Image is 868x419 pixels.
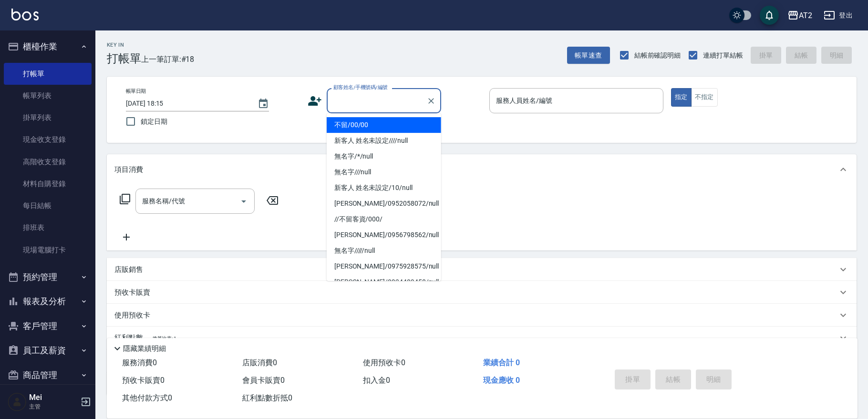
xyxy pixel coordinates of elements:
[114,165,143,175] p: 項目消費
[29,393,78,402] h5: Mei
[4,217,92,239] a: 排班表
[252,92,275,115] button: Choose date, selected date is 2025-09-05
[4,63,92,85] a: 打帳單
[122,358,157,367] span: 服務消費 0
[327,149,441,164] li: 無名字/*/null
[107,154,857,185] div: 項目消費
[123,344,166,354] p: 隱藏業績明細
[4,265,92,289] button: 預約管理
[141,117,167,127] span: 鎖定日期
[242,358,277,367] span: 店販消費 0
[242,376,285,385] span: 會員卡販賣 0
[107,281,857,304] div: 預收卡販賣
[327,196,441,211] li: [PERSON_NAME]/0952058072/null
[799,10,812,21] div: AT2
[483,358,520,367] span: 業績合計 0
[107,42,141,48] h2: Key In
[4,239,92,261] a: 現場電腦打卡
[107,304,857,327] div: 使用預收卡
[333,84,388,91] label: 顧客姓名/手機號碼/編號
[4,34,92,59] button: 櫃檯作業
[691,88,718,107] button: 不指定
[4,107,92,129] a: 掛單列表
[107,327,857,349] div: 紅利點數換算比率: 1
[4,289,92,314] button: 報表及分析
[363,376,390,385] span: 扣入金 0
[424,94,438,108] button: Clear
[4,85,92,107] a: 帳單列表
[820,7,857,24] button: 登出
[567,47,610,64] button: 帳單速查
[141,53,195,65] span: 上一筆訂單:#18
[107,52,141,65] h3: 打帳單
[327,243,441,259] li: 無名字/////null
[122,376,165,385] span: 預收卡販賣 0
[327,180,441,196] li: 新客人 姓名未設定/10/null
[327,133,441,149] li: 新客人 姓名未設定////null
[122,393,172,402] span: 其他付款方式 0
[327,227,441,243] li: [PERSON_NAME]/0956798562/null
[4,314,92,339] button: 客戶管理
[114,310,150,320] p: 使用預收卡
[153,336,176,341] span: 換算比率: 1
[11,9,39,20] img: Logo
[703,50,743,60] span: 連續打單結帳
[8,392,27,411] img: Person
[114,288,150,298] p: 預收卡販賣
[29,402,78,411] p: 主管
[327,274,441,290] li: [PERSON_NAME]/0934409458/null
[107,258,857,281] div: 店販銷售
[242,393,292,402] span: 紅利點數折抵 0
[114,265,143,275] p: 店販銷售
[126,88,146,95] label: 帳單日期
[4,129,92,150] a: 現金收支登錄
[114,333,176,343] p: 紅利點數
[784,6,816,25] button: AT2
[634,50,681,60] span: 結帳前確認明細
[126,96,248,111] input: YYYY/MM/DD hh:mm
[4,363,92,388] button: 商品管理
[4,338,92,363] button: 員工及薪資
[671,88,692,107] button: 指定
[327,164,441,180] li: 無名字///null
[327,117,441,133] li: 不留/00/00
[363,358,405,367] span: 使用預收卡 0
[327,259,441,274] li: [PERSON_NAME]/0975928575/null
[4,195,92,217] a: 每日結帳
[236,194,251,209] button: Open
[4,173,92,195] a: 材料自購登錄
[327,211,441,227] li: //不留客資/000/
[4,151,92,173] a: 高階收支登錄
[483,376,520,385] span: 現金應收 0
[760,6,779,25] button: save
